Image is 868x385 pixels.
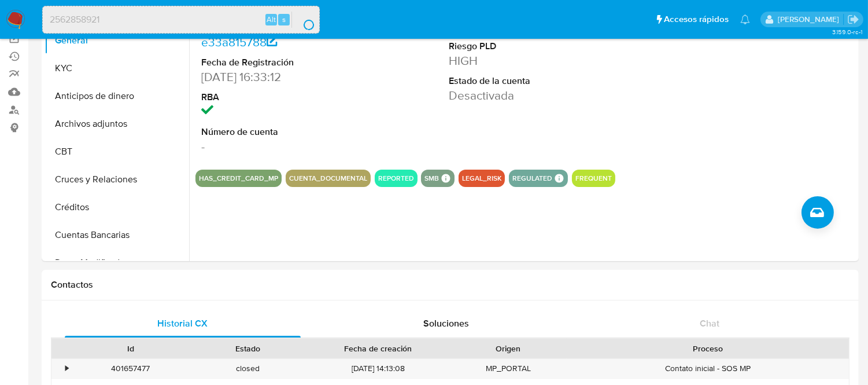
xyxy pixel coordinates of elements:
button: Créditos [45,193,189,221]
span: Alt [267,14,276,25]
button: search-icon [291,12,315,28]
button: Datos Modificados [45,249,189,277]
button: KYC [45,54,189,82]
button: Anticipos de dinero [45,82,189,110]
a: Salir [847,13,859,25]
dt: Riesgo PLD [449,40,603,53]
dt: Número de cuenta [201,126,355,138]
button: CBT [45,138,189,166]
dt: Estado de la cuenta [449,75,603,87]
h1: Contactos [51,279,849,291]
span: Chat [700,317,719,330]
dt: RBA [201,91,355,104]
div: Origen [457,343,559,354]
div: Id [80,343,181,354]
a: 48a8a5baeda04d03e77d5fe33a815788 [201,17,348,50]
div: • [65,363,68,374]
button: Cuentas Bancarias [45,221,189,249]
div: Estado [197,343,298,354]
button: General [45,27,189,54]
dd: Desactivada [449,87,603,104]
dd: - [201,138,355,155]
dd: HIGH [449,53,603,69]
span: Historial CX [157,317,208,330]
dt: Fecha de Registración [201,56,355,69]
span: Accesos rápidos [664,13,729,25]
div: [DATE] 14:13:08 [306,359,449,378]
div: 401657477 [72,359,189,378]
span: 3.159.0-rc-1 [832,27,862,36]
input: Buscar usuario o caso... [43,12,319,27]
div: Contato inicial - SOS MP [567,359,849,378]
span: Soluciones [423,317,469,330]
dd: [DATE] 16:33:12 [201,69,355,85]
div: closed [189,359,306,378]
span: s [282,14,286,25]
div: MP_PORTAL [449,359,567,378]
div: Fecha de creación [315,343,441,354]
div: Proceso [575,343,841,354]
button: Cruces y Relaciones [45,166,189,193]
p: zoe.breuer@mercadolibre.com [778,14,843,25]
a: Notificaciones [740,14,750,24]
button: Archivos adjuntos [45,110,189,138]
